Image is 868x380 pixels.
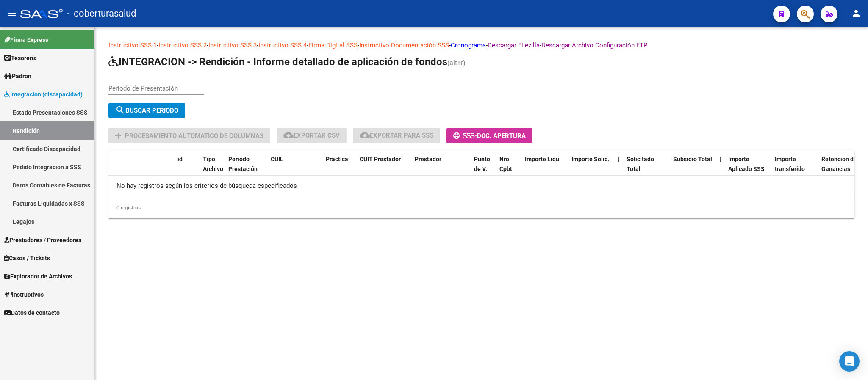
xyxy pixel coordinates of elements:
[477,132,526,140] span: Doc. Apertura
[108,176,854,197] div: No hay registros según los criterios de búsqueda especificados
[356,150,411,187] datatable-header-cell: CUIT Prestador
[474,156,490,172] span: Punto de V.
[4,290,44,299] span: Instructivos
[818,150,865,187] datatable-header-cell: Retencion de Ganancias
[113,131,123,141] mat-icon: add
[108,56,447,68] span: INTEGRACION -> Rendición - Informe detallado de aplicación de fondos
[108,41,157,49] a: Instructivo SSS 1
[839,351,860,372] div: Open Intercom Messenger
[623,150,670,187] datatable-header-cell: Solicitado Total
[359,41,449,49] a: Instructivo Documentación SSS
[447,59,466,67] span: (alt+r)
[225,150,267,187] datatable-header-cell: Periodo Prestación
[4,35,48,44] span: Firma Express
[258,41,307,49] a: Instructivo SSS 4
[228,156,258,172] span: Periodo Prestación
[525,156,561,162] span: Importe Liqu.
[322,150,356,187] datatable-header-cell: Práctica
[67,4,136,23] span: - coberturasalud
[271,156,283,162] span: CUIL
[615,150,623,187] datatable-header-cell: |
[4,90,83,99] span: Integración (discapacidad)
[451,41,486,49] a: Cronograma
[771,150,818,187] datatable-header-cell: Importe transferido
[720,156,721,162] span: |
[446,128,532,143] button: -Doc. Apertura
[670,150,716,187] datatable-header-cell: Subsidio Total
[496,150,521,187] datatable-header-cell: Nro Cpbt
[308,41,358,49] a: Firma Digital SSS
[108,103,185,118] button: Buscar Período
[283,132,340,139] span: Exportar CSV
[618,156,620,162] span: |
[158,41,207,49] a: Instructivo SSS 2
[411,150,471,187] datatable-header-cell: Prestador
[471,150,496,187] datatable-header-cell: Punto de V.
[821,156,857,172] span: Retencion de Ganancias
[499,156,512,172] span: Nro Cpbt
[360,130,370,140] mat-icon: cloud_download
[115,105,125,115] mat-icon: search
[728,156,765,172] span: Importe Aplicado SSS
[4,308,60,317] span: Datos de contacto
[353,128,440,143] button: Exportar para SSS
[521,150,568,187] datatable-header-cell: Importe Liqu.
[716,150,725,187] datatable-header-cell: |
[488,41,540,49] a: Descargar Filezilla
[283,130,294,140] mat-icon: cloud_download
[277,128,347,143] button: Exportar CSV
[360,132,433,139] span: Exportar para SSS
[4,253,50,263] span: Casos / Tickets
[200,150,225,187] datatable-header-cell: Tipo Archivo
[174,150,200,187] datatable-header-cell: id
[108,128,270,143] button: Procesamiento automatico de columnas
[108,197,854,218] div: 0 registros
[775,156,805,172] span: Importe transferido
[541,41,647,49] a: Descargar Archivo Configuración FTP
[4,272,72,281] span: Explorador de Archivos
[725,150,771,187] datatable-header-cell: Importe Aplicado SSS
[851,8,861,18] mat-icon: person
[673,156,712,162] span: Subsidio Total
[108,41,854,50] p: - - - - - - - -
[627,156,654,172] span: Solicitado Total
[177,156,183,162] span: id
[115,107,178,114] span: Buscar Período
[208,41,257,49] a: Instructivo SSS 3
[571,156,609,162] span: Importe Solic.
[4,53,37,63] span: Tesorería
[326,156,348,162] span: Práctica
[415,156,441,162] span: Prestador
[267,150,322,187] datatable-header-cell: CUIL
[568,150,615,187] datatable-header-cell: Importe Solic.
[4,72,31,81] span: Padrón
[203,156,223,172] span: Tipo Archivo
[7,8,17,18] mat-icon: menu
[360,156,401,162] span: CUIT Prestador
[4,235,81,245] span: Prestadores / Proveedores
[125,132,263,140] span: Procesamiento automatico de columnas
[453,132,477,140] span: -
